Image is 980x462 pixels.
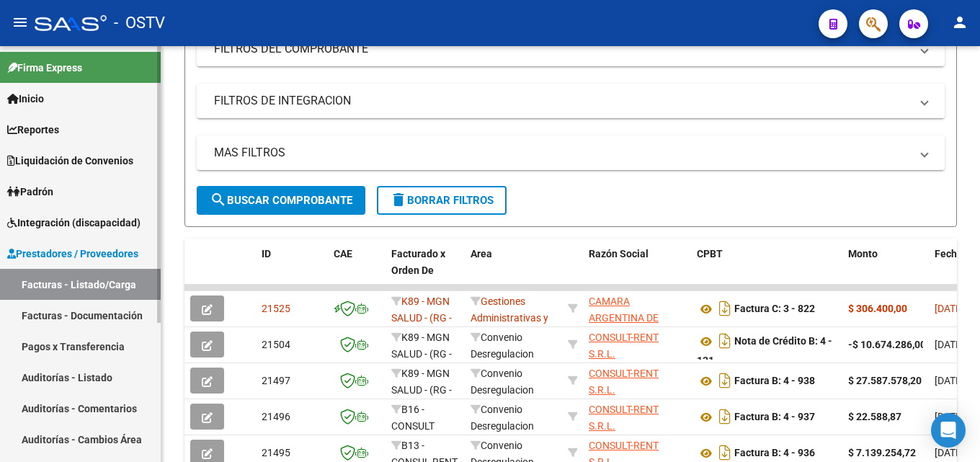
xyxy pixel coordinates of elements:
strong: $ 7.139.254,72 [848,447,916,458]
span: 21495 [262,447,290,458]
span: ID [262,248,271,259]
datatable-header-cell: Razón Social [583,239,691,302]
span: Firma Express [7,60,82,76]
span: 21504 [262,339,290,350]
span: [DATE] [935,339,964,350]
span: K89 - MGN SALUD - (RG - A.A.) [391,368,452,412]
mat-expansion-panel-header: MAS FILTROS [197,136,945,170]
div: 30716109972 [589,293,685,324]
span: CONSULT-RENT S.R.L. [589,332,659,360]
span: [DATE] [935,375,964,386]
span: Convenio Desregulacion [471,368,534,396]
strong: Factura B: 4 - 937 [734,412,815,423]
mat-icon: delete [390,191,407,208]
span: Reportes [7,122,59,138]
span: 21525 [262,303,290,314]
span: Borrar Filtros [390,194,494,207]
mat-icon: menu [12,14,29,31]
div: 30710542372 [589,365,685,396]
div: 30710542372 [589,329,685,360]
span: Convenio Desregulacion [471,404,534,432]
span: Gestiones Administrativas y Otros [471,296,548,340]
span: Prestadores / Proveedores [7,246,138,262]
datatable-header-cell: Area [465,239,562,302]
button: Buscar Comprobante [197,186,365,215]
span: Razón Social [589,248,649,259]
span: Inicio [7,91,44,107]
strong: Factura B: 4 - 938 [734,376,815,387]
mat-expansion-panel-header: FILTROS DEL COMPROBANTE [197,32,945,66]
i: Descargar documento [716,405,734,428]
button: Borrar Filtros [377,186,507,215]
span: Buscar Comprobante [210,194,352,207]
datatable-header-cell: Monto [842,239,929,302]
span: CAMARA ARGENTINA DE DESARROLLADORES DE SOFTWARE INDEPENDIENTES [589,296,683,373]
div: Open Intercom Messenger [931,413,966,448]
span: CONSULT-RENT S.R.L. [589,404,659,432]
span: Convenio Desregulacion [471,332,534,360]
mat-panel-title: MAS FILTROS [214,145,910,161]
strong: $ 306.400,00 [848,303,907,314]
mat-panel-title: FILTROS DE INTEGRACION [214,93,910,109]
strong: Factura B: 4 - 936 [734,448,815,459]
mat-icon: person [951,14,968,31]
div: 30710542372 [589,401,685,432]
datatable-header-cell: Facturado x Orden De [386,239,465,302]
i: Descargar documento [716,369,734,392]
strong: Factura C: 3 - 822 [734,303,815,315]
i: Descargar documento [716,329,734,352]
span: 21496 [262,411,290,422]
datatable-header-cell: CPBT [691,239,842,302]
span: [DATE] [935,447,964,458]
span: 21497 [262,375,290,386]
strong: $ 27.587.578,20 [848,375,922,386]
span: CAE [334,248,352,259]
span: [DATE] [935,303,964,314]
span: CONSULT-RENT S.R.L. [589,368,659,396]
span: Facturado x Orden De [391,248,445,276]
span: Liquidación de Convenios [7,153,133,169]
span: Monto [848,248,878,259]
span: CPBT [697,248,723,259]
span: - OSTV [114,7,165,39]
mat-panel-title: FILTROS DEL COMPROBANTE [214,41,910,57]
span: Padrón [7,184,53,200]
span: [DATE] [935,411,964,422]
datatable-header-cell: CAE [328,239,386,302]
span: Integración (discapacidad) [7,215,141,231]
mat-icon: search [210,191,227,208]
mat-expansion-panel-header: FILTROS DE INTEGRACION [197,84,945,118]
strong: -$ 10.674.286,00 [848,339,926,350]
span: Area [471,248,492,259]
strong: $ 22.588,87 [848,411,901,422]
span: K89 - MGN SALUD - (RG - A.A.) [391,296,452,340]
span: K89 - MGN SALUD - (RG - A.A.) [391,332,452,376]
i: Descargar documento [716,297,734,320]
strong: Nota de Crédito B: 4 - 131 [697,336,832,367]
datatable-header-cell: ID [256,239,328,302]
